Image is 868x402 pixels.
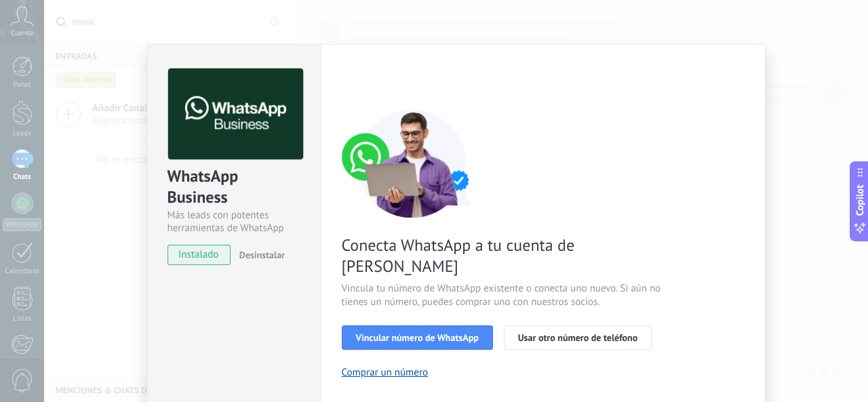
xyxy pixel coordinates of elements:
[168,68,303,160] img: logo_main.png
[167,165,301,209] div: WhatsApp Business
[853,184,867,216] span: Copilot
[518,333,637,342] span: Usar otro número de teléfono
[342,325,493,350] button: Vincular número de WhatsApp
[504,325,652,350] button: Usar otro número de teléfono
[234,245,285,265] button: Desinstalar
[342,282,665,309] span: Vincula tu número de WhatsApp existente o conecta uno nuevo. Si aún no tienes un número, puedes c...
[342,109,484,218] img: connect number
[239,249,285,261] span: Desinstalar
[167,209,301,235] div: Más leads con potentes herramientas de WhatsApp
[342,235,665,277] span: Conecta WhatsApp a tu cuenta de [PERSON_NAME]
[168,245,230,265] span: instalado
[342,366,429,379] button: Comprar un número
[356,333,479,342] span: Vincular número de WhatsApp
